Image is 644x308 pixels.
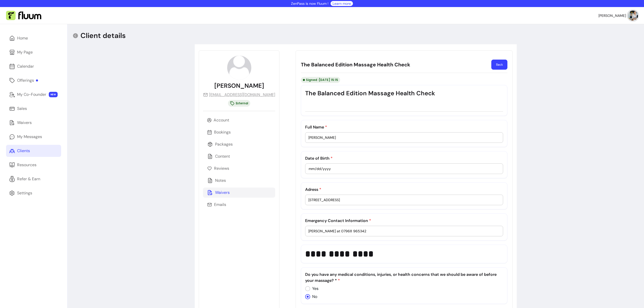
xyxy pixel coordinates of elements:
input: Enter your answer [308,229,500,234]
a: My Messages [6,131,61,143]
a: Offerings [6,74,61,86]
input: Enter your answer [308,166,500,171]
div: Settings [17,190,32,196]
p: Emergency Contact Information [305,218,503,224]
a: Resources [6,159,61,171]
div: Offerings [17,77,38,83]
div: Home [17,35,28,41]
p: Do you have any medical conditions, injuries, or health concerns that we should be aware of befor... [305,272,503,284]
p: Emails [214,202,226,208]
input: Enter your answer [308,135,500,140]
div: Calendar [17,63,34,69]
p: ZenPass is now Fluum ! [291,1,329,6]
span: [PERSON_NAME] [598,13,626,18]
img: avatar [628,11,638,21]
p: Account [214,117,229,123]
p: Full Name [305,124,503,130]
a: Waivers [6,117,61,129]
p: Notes [215,178,226,184]
a: Calendar [6,60,61,72]
a: Clients [6,145,61,157]
p: Reviews [214,165,229,171]
a: My Page [6,46,61,58]
a: Home [6,32,61,44]
div: Waivers [17,120,32,126]
p: Bookings [214,129,231,135]
div: Resources [17,162,36,168]
div: Signed : [DATE] 15:15 [301,77,340,83]
p: The Balanced Edition Massage Health Check [305,89,503,97]
div: External [228,100,250,107]
div: My Co-Founder [17,92,46,98]
div: Sales [17,106,27,112]
a: Refer & Earn [6,173,61,185]
p: [PERSON_NAME] [214,82,264,90]
p: Content [215,153,230,159]
a: Learn more [333,1,351,6]
p: Waivers [215,190,230,196]
p: The Balanced Edition Massage Health Check [301,61,410,68]
p: Adress [305,187,503,193]
input: No [305,292,321,302]
a: [EMAIL_ADDRESS][DOMAIN_NAME] [203,92,275,98]
input: Enter your answer [308,197,500,202]
button: Back [491,60,507,70]
img: avatar [227,56,251,80]
div: Refer & Earn [17,176,40,182]
div: My Page [17,49,33,55]
a: Sales [6,103,61,115]
button: avatar[PERSON_NAME] [598,11,638,21]
input: Yes [305,284,323,294]
div: Clients [17,148,30,154]
div: My Messages [17,134,42,140]
a: Settings [6,187,61,199]
a: My Co-Founder NEW [6,89,61,101]
img: Fluum Logo [6,11,41,20]
span: NEW [49,92,58,97]
p: Client details [80,31,126,40]
p: Date of Birth [305,155,503,161]
p: Packages [215,141,233,147]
